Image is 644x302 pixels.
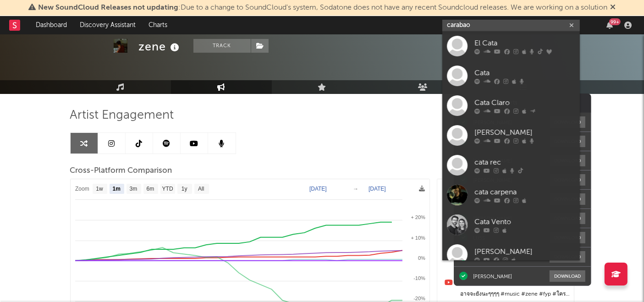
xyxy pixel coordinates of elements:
[29,16,73,34] a: Dashboard
[606,22,613,29] button: 99+
[474,98,575,109] div: Cata Claro
[610,4,616,11] span: Dismiss
[411,214,425,220] text: + 20%
[411,235,425,241] text: + 10%
[70,110,174,121] span: Artist Engagement
[38,4,607,11] span: : Due to a change to SoundCloud's system, Sodatone does not have any recent Soundcloud releases. ...
[413,275,425,281] text: -10%
[353,186,358,192] text: →
[146,186,154,192] text: 6m
[139,39,182,54] div: zene
[550,270,585,282] button: Download
[142,16,174,34] a: Charts
[112,186,120,192] text: 1m
[442,210,580,240] a: Cata Vento
[198,186,204,192] text: All
[474,38,575,49] div: El Cata
[38,4,178,11] span: New SoundCloud Releases not updating
[309,186,327,192] text: [DATE]
[474,157,575,168] div: cata rec
[413,296,425,301] text: -20%
[460,289,569,300] div: อาจจะยังนะๆๆๆๆ #music #zene #fyp #ใครก็ได้ที่ไม่ใช่เธอ
[474,68,575,79] div: Cata
[474,247,575,258] div: [PERSON_NAME]
[442,240,580,269] a: [PERSON_NAME]
[442,180,580,210] a: cata carpena
[418,255,425,261] text: 0%
[609,18,621,25] div: 99 +
[474,217,575,228] div: Cata Vento
[193,39,251,53] button: Track
[442,121,580,150] a: [PERSON_NAME]
[442,91,580,121] a: Cata Claro
[369,186,386,192] text: [DATE]
[442,150,580,180] a: cata rec
[473,273,512,280] div: [PERSON_NAME]
[474,187,575,198] div: cata carpena
[96,186,103,192] text: 1w
[75,186,89,192] text: Zoom
[129,186,137,192] text: 3m
[181,186,187,192] text: 1y
[442,31,580,61] a: El Cata
[442,20,580,31] input: Search for artists
[474,127,575,138] div: [PERSON_NAME]
[73,16,142,34] a: Discovery Assistant
[162,186,173,192] text: YTD
[70,165,172,176] span: Cross-Platform Comparison
[442,61,580,91] a: Cata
